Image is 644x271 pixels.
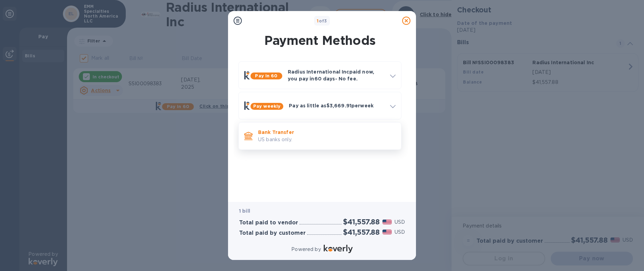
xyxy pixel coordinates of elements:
h1: Payment Methods [237,33,403,48]
b: Pay weekly [253,104,281,109]
p: US banks only. [258,136,396,143]
h2: $41,557.88 [343,217,380,226]
img: USD [382,220,392,224]
p: USD [395,229,405,236]
img: Logo [324,245,353,253]
h3: Total paid to vendor [239,220,298,226]
p: Powered by [291,246,321,253]
b: 1 bill [239,208,250,214]
p: Bank Transfer [258,129,396,136]
p: Radius International Inc paid now, you pay in 60 days - No fee. [288,68,385,82]
b: of 3 [317,18,327,23]
p: USD [395,219,405,226]
b: Pay in 60 [255,73,277,78]
h3: Total paid by customer [239,230,306,236]
h2: $41,557.88 [343,228,380,236]
img: USD [382,230,392,234]
span: 1 [317,18,319,23]
p: Pay as little as $3,669.91 per week [289,102,385,109]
